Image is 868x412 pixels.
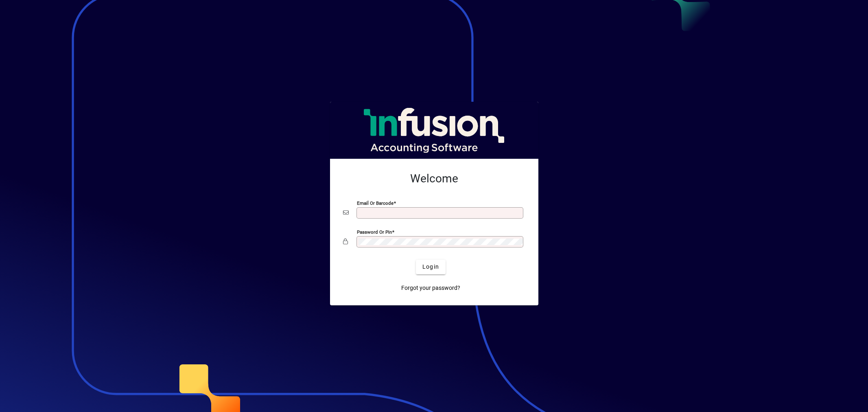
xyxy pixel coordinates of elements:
[398,281,464,296] a: Forgot your password?
[416,260,446,274] button: Login
[343,172,525,186] h2: Welcome
[357,200,394,206] mat-label: Email or Barcode
[357,229,392,234] mat-label: Password or Pin
[401,284,460,292] span: Forgot your password?
[422,263,439,271] span: Login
